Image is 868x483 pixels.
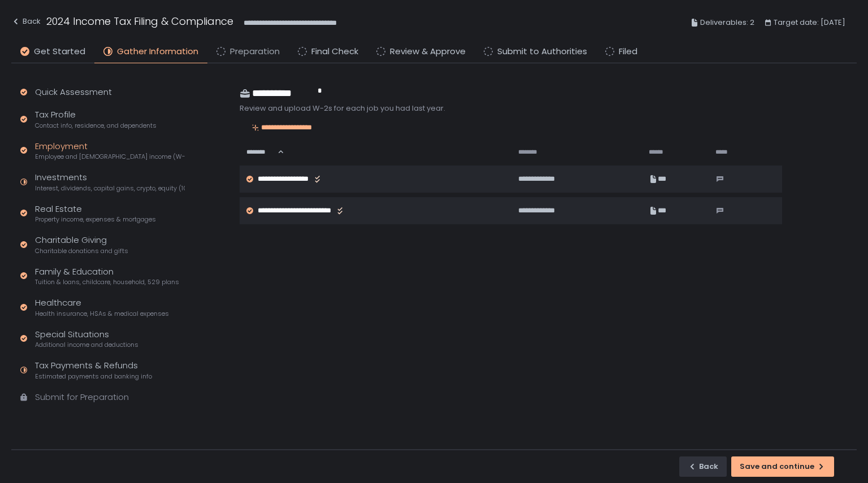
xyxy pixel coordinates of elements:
span: Health insurance, HSAs & medical expenses [35,310,169,318]
div: Back [11,15,41,28]
span: Interest, dividends, capital gains, crypto, equity (1099s, K-1s) [35,184,185,193]
button: Back [679,456,727,477]
div: Submit for Preparation [35,391,129,404]
span: Review & Approve [390,45,466,58]
div: Tax Profile [35,108,157,130]
div: Save and continue [740,462,826,472]
div: Employment [35,140,185,162]
button: Save and continue [731,456,834,477]
div: Charitable Giving [35,234,128,255]
span: Deliverables: 2 [700,16,754,29]
div: Special Situations [35,328,138,350]
h1: 2024 Income Tax Filing & Compliance [46,14,233,29]
span: Additional income and deductions [35,341,138,349]
span: Property income, expenses & mortgages [35,215,156,224]
span: Get Started [34,45,85,58]
div: Healthcare [35,297,169,318]
div: Review and upload W-2s for each job you had last year. [240,103,782,114]
div: Family & Education [35,266,179,287]
div: Back [688,462,718,472]
span: Filed [619,45,637,58]
div: Tax Payments & Refunds [35,359,152,381]
span: Employee and [DEMOGRAPHIC_DATA] income (W-2s) [35,153,185,161]
div: Real Estate [35,203,156,224]
button: Back [11,14,41,32]
span: Final Check [311,45,358,58]
div: Investments [35,171,185,193]
span: Contact info, residence, and dependents [35,121,157,130]
span: Estimated payments and banking info [35,372,152,381]
div: Quick Assessment [35,86,112,99]
span: Submit to Authorities [497,45,587,58]
span: Target date: [DATE] [774,16,845,29]
span: Charitable donations and gifts [35,247,128,255]
span: Tuition & loans, childcare, household, 529 plans [35,278,179,286]
span: Preparation [230,45,280,58]
span: Gather Information [117,45,198,58]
